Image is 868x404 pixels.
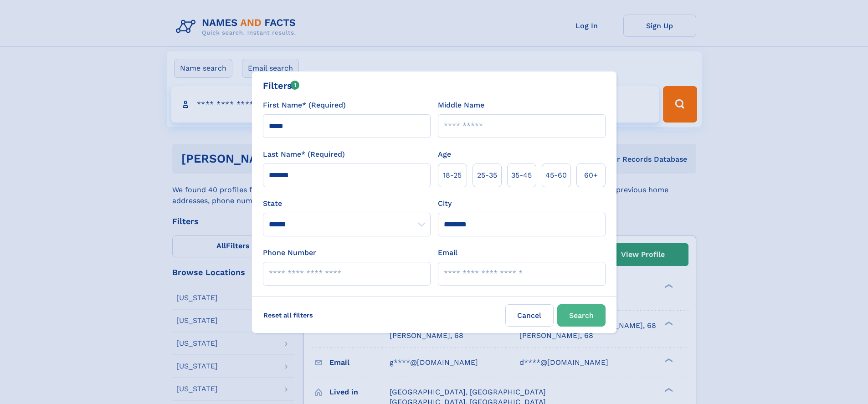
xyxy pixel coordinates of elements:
[263,198,431,209] label: State
[438,247,457,258] label: Email
[263,247,316,258] label: Phone Number
[438,149,451,160] label: Age
[438,100,484,111] label: Middle Name
[443,170,462,181] span: 18‑25
[263,149,345,160] label: Last Name* (Required)
[511,170,532,181] span: 35‑45
[438,198,452,209] label: City
[505,304,554,327] label: Cancel
[557,304,606,327] button: Search
[263,100,346,111] label: First Name* (Required)
[477,170,497,181] span: 25‑35
[584,170,598,181] span: 60+
[545,170,567,181] span: 45‑60
[257,304,319,326] label: Reset all filters
[263,79,300,92] div: Filters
